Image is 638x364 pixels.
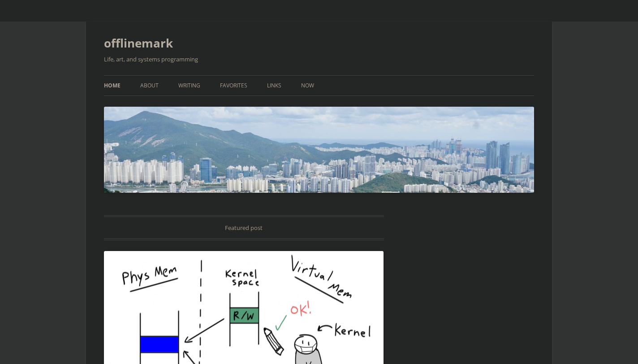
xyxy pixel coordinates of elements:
a: Home [104,76,121,95]
h2: Life, art, and systems programming [104,54,534,65]
a: Now [301,76,314,95]
img: offlinemark [104,107,534,192]
a: About [140,76,159,95]
a: offlinemark [104,32,173,54]
a: Favorites [220,76,247,95]
div: Featured post [104,215,384,240]
a: Links [267,76,281,95]
a: Writing [178,76,200,95]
